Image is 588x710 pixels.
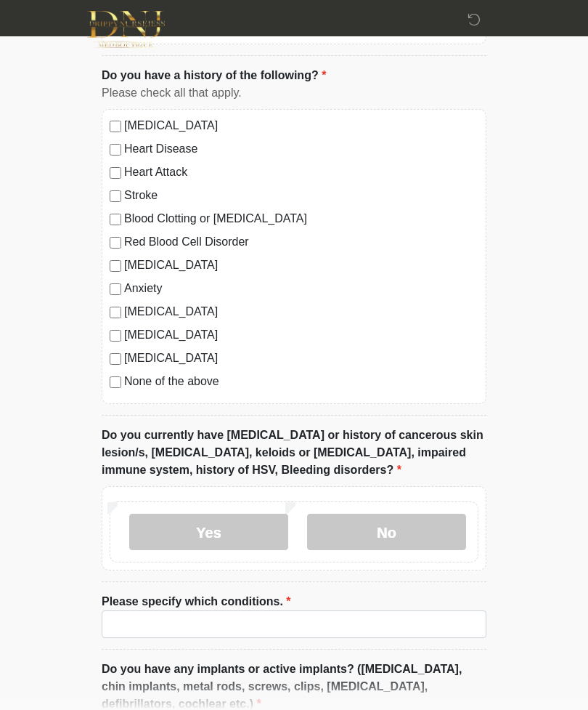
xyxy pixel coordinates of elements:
label: Do you have a history of the following? [102,67,326,84]
label: [MEDICAL_DATA] [124,257,478,274]
input: [MEDICAL_DATA] [110,330,121,342]
label: Do you currently have [MEDICAL_DATA] or history of cancerous skin lesion/s, [MEDICAL_DATA], keloi... [102,427,486,479]
input: [MEDICAL_DATA] [110,307,121,318]
input: [MEDICAL_DATA] [110,121,121,132]
label: Heart Attack [124,164,478,181]
label: [MEDICAL_DATA] [124,326,478,344]
label: Stroke [124,187,478,204]
label: Red Blood Cell Disorder [124,233,478,251]
div: Please check all that apply. [102,84,486,102]
label: [MEDICAL_DATA] [124,350,478,367]
label: Anxiety [124,280,478,297]
label: [MEDICAL_DATA] [124,303,478,320]
input: [MEDICAL_DATA] [110,260,121,272]
label: [MEDICAL_DATA] [124,117,478,134]
input: Anxiety [110,283,121,295]
label: None of the above [124,373,478,390]
input: Blood Clotting or [MEDICAL_DATA] [110,214,121,225]
label: Please specify which conditions. [102,593,291,610]
input: Red Blood Cell Disorder [110,237,121,249]
input: Heart Attack [110,167,121,179]
label: Blood Clotting or [MEDICAL_DATA] [124,210,478,227]
label: Heart Disease [124,140,478,158]
label: No [307,514,466,550]
label: Yes [129,514,288,550]
input: Heart Disease [110,144,121,156]
input: None of the above [110,376,121,388]
img: DNJ Med Boutique Logo [87,11,165,48]
input: Stroke [110,190,121,202]
input: [MEDICAL_DATA] [110,353,121,365]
